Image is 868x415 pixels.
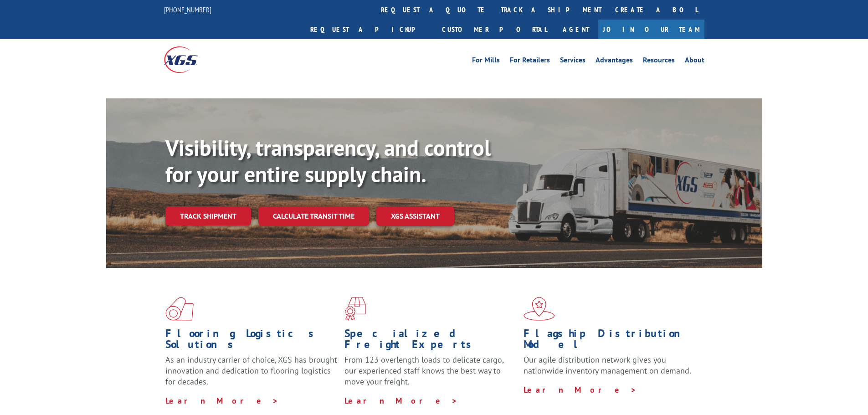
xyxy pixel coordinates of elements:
[472,56,500,67] a: For Mills
[165,297,194,321] img: xgs-icon-total-supply-chain-intelligence-red
[554,20,598,39] a: Agent
[685,56,704,67] a: About
[596,56,633,67] a: Advantages
[376,206,454,226] a: XGS ASSISTANT
[598,20,704,39] a: Join Our Team
[165,354,337,387] span: As an industry carrier of choice, XGS has brought innovation and dedication to flooring logistics...
[344,395,458,406] a: Learn More >
[165,206,251,225] a: Track shipment
[258,206,369,226] a: Calculate transit time
[165,328,338,354] h1: Flooring Logistics Solutions
[524,354,691,376] span: Our agile distribution network gives you nationwide inventory management on demand.
[643,56,675,67] a: Resources
[344,328,517,354] h1: Specialized Freight Experts
[524,328,696,354] h1: Flagship Distribution Model
[344,297,366,321] img: xgs-icon-focused-on-flooring-red
[524,297,555,321] img: xgs-icon-flagship-distribution-model-red
[344,354,517,395] p: From 123 overlength loads to delicate cargo, our experienced staff knows the best way to move you...
[303,20,435,39] a: Request a pickup
[560,56,586,67] a: Services
[510,56,550,67] a: For Retailers
[524,384,637,395] a: Learn More >
[435,20,554,39] a: Customer Portal
[164,5,211,14] a: [PHONE_NUMBER]
[165,395,279,406] a: Learn More >
[165,133,491,188] b: Visibility, transparency, and control for your entire supply chain.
